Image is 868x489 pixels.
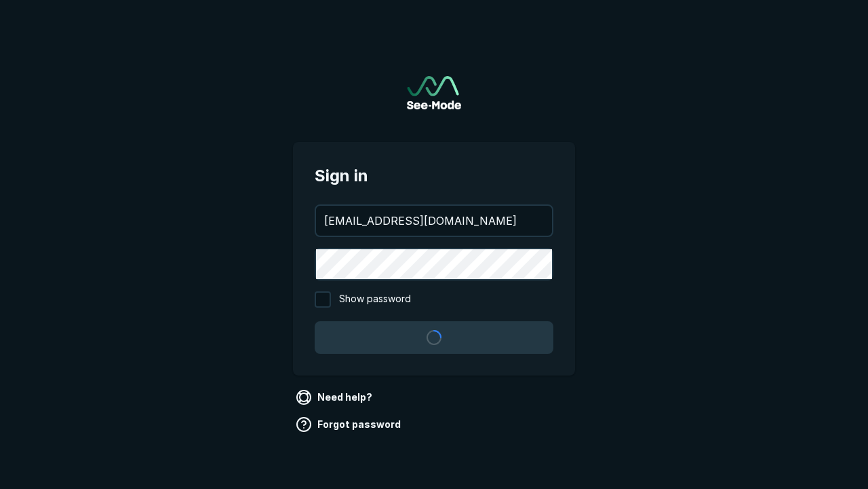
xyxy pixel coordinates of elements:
a: Go to sign in [407,76,461,109]
input: your@email.com [316,206,552,236]
span: Show password [339,291,411,308]
span: Sign in [315,164,553,188]
a: Need help? [293,386,378,408]
img: See-Mode Logo [407,76,461,109]
a: Forgot password [293,414,406,435]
